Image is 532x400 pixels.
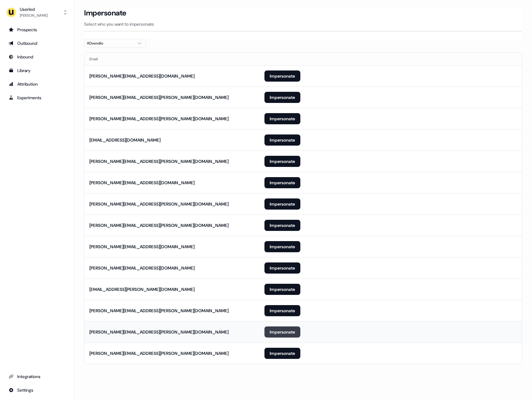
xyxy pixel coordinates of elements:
div: [PERSON_NAME][EMAIL_ADDRESS][PERSON_NAME][DOMAIN_NAME] [89,350,229,356]
div: [EMAIL_ADDRESS][PERSON_NAME][DOMAIN_NAME] [89,286,195,292]
a: Go to integrations [5,372,69,381]
div: Prospects [9,27,65,33]
button: ADvendio [84,39,146,48]
a: Go to experiments [5,93,69,103]
div: [PERSON_NAME][EMAIL_ADDRESS][PERSON_NAME][DOMAIN_NAME] [89,158,229,164]
div: [PERSON_NAME][EMAIL_ADDRESS][PERSON_NAME][DOMAIN_NAME] [89,201,229,207]
button: Impersonate [264,326,300,338]
button: Impersonate [264,241,300,252]
div: [PERSON_NAME] [20,12,48,19]
button: Impersonate [264,92,300,103]
div: ADvendio [87,40,133,46]
div: [PERSON_NAME][EMAIL_ADDRESS][DOMAIN_NAME] [89,265,195,271]
button: Impersonate [264,220,300,231]
button: Impersonate [264,156,300,167]
div: Inbound [9,54,65,60]
button: Userled[PERSON_NAME] [5,5,69,20]
div: Outbound [9,40,65,46]
div: [PERSON_NAME][EMAIL_ADDRESS][PERSON_NAME][DOMAIN_NAME] [89,222,229,228]
button: Impersonate [264,262,300,274]
h3: Impersonate [84,8,127,18]
a: Go to templates [5,66,69,75]
button: Impersonate [264,134,300,146]
div: [PERSON_NAME][EMAIL_ADDRESS][PERSON_NAME][DOMAIN_NAME] [89,94,229,100]
div: Userled [20,6,48,12]
button: Impersonate [264,348,300,359]
button: Impersonate [264,305,300,316]
button: Impersonate [264,70,300,82]
a: Go to integrations [5,385,69,395]
a: Go to outbound experience [5,38,69,48]
div: [PERSON_NAME][EMAIL_ADDRESS][DOMAIN_NAME] [89,73,195,79]
div: [PERSON_NAME][EMAIL_ADDRESS][DOMAIN_NAME] [89,244,195,250]
div: [PERSON_NAME][EMAIL_ADDRESS][PERSON_NAME][DOMAIN_NAME] [89,116,229,122]
div: Experiments [9,95,65,101]
p: Select who you want to impersonate [84,21,522,27]
button: Impersonate [264,284,300,295]
a: Go to attribution [5,79,69,89]
button: Impersonate [264,177,300,188]
div: [PERSON_NAME][EMAIL_ADDRESS][PERSON_NAME][DOMAIN_NAME] [89,308,229,314]
div: Attribution [9,81,65,87]
a: Go to Inbound [5,52,69,62]
div: Integrations [9,373,65,380]
button: Impersonate [264,113,300,124]
div: [PERSON_NAME][EMAIL_ADDRESS][PERSON_NAME][DOMAIN_NAME] [89,329,229,335]
div: Library [9,67,65,74]
button: Impersonate [264,198,300,210]
div: [PERSON_NAME][EMAIL_ADDRESS][DOMAIN_NAME] [89,180,195,186]
div: Settings [9,387,65,393]
a: Go to prospects [5,25,69,35]
div: [EMAIL_ADDRESS][DOMAIN_NAME] [89,137,161,143]
th: Email [84,53,260,65]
